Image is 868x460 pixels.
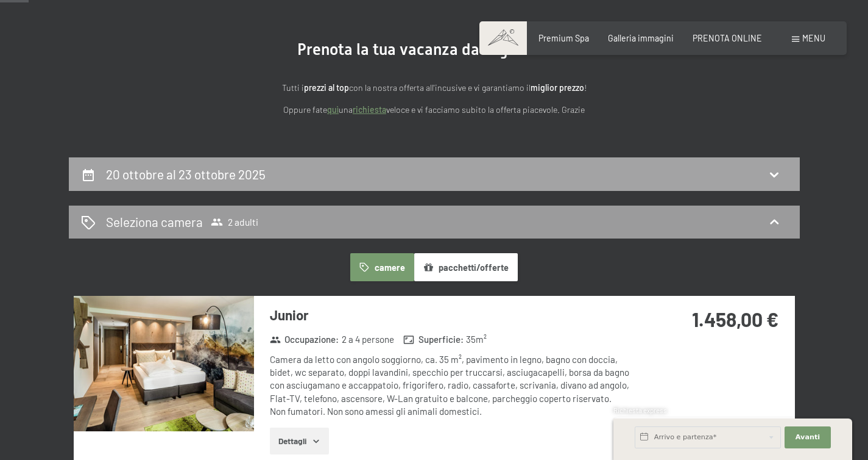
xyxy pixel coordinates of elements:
[166,103,702,117] p: Oppure fate una veloce e vi facciamo subito la offerta piacevole. Grazie
[466,333,487,346] span: 35 m²
[74,296,254,431] img: mss_renderimg.php
[106,167,266,182] h2: 20 ottobre al 23 ottobre 2025
[403,333,464,346] strong: Superficie :
[531,82,584,93] strong: miglior prezzo
[608,33,674,43] a: Galleria immagini
[613,406,667,414] span: Richiesta express
[270,333,339,346] strong: Occupazione :
[304,82,349,93] strong: prezzi al top
[270,353,632,418] div: Camera da letto con angolo soggiorno, ca. 35 m², pavimento in legno, bagno con doccia, bidet, wc ...
[211,216,258,228] span: 2 adulti
[297,40,571,59] span: Prenota la tua vacanza da sogno online
[350,253,414,281] button: camere
[166,81,702,95] p: Tutti i con la nostra offerta all'incusive e vi garantiamo il !
[342,333,394,346] span: 2 a 4 persone
[414,253,518,281] button: pacchetti/offerte
[692,307,778,331] strong: 1.458,00 €
[327,104,339,115] a: quì
[353,104,386,115] a: richiesta
[106,213,203,231] h2: Seleziona camera
[785,426,831,448] button: Avanti
[693,33,762,43] a: PRENOTA ONLINE
[270,428,329,455] button: Dettagli
[538,33,589,43] a: Premium Spa
[270,306,632,325] h3: Junior
[796,433,820,442] span: Avanti
[802,33,825,43] span: Menu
